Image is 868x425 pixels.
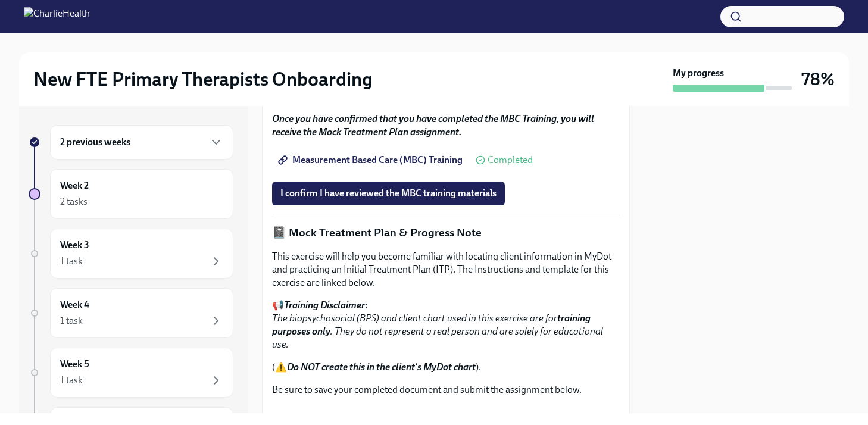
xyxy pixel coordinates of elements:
[673,67,724,80] strong: My progress
[60,298,89,311] h6: Week 4
[60,136,130,149] h6: 2 previous weeks
[60,239,89,252] h6: Week 3
[24,7,90,26] img: CharlieHealth
[272,312,603,350] em: The biopsychosocial (BPS) and client chart used in this exercise are for . They do not represent ...
[60,255,83,268] div: 1 task
[280,154,463,166] span: Measurement Based Care (MBC) Training
[280,187,497,199] span: I confirm I have reviewed the MBC training materials
[272,361,620,374] p: (⚠️ ).
[60,314,83,327] div: 1 task
[280,412,432,424] span: Onboarding Mock Treatment Plan
[272,299,620,351] p: 📢 :
[29,229,233,279] a: Week 31 task
[801,68,835,90] h3: 78%
[272,312,591,337] strong: training purposes only
[60,179,89,192] h6: Week 2
[272,383,620,396] p: Be sure to save your completed document and submit the assignment below.
[33,67,373,91] h2: New FTE Primary Therapists Onboarding
[287,361,476,373] strong: Do NOT create this in the client's MyDot chart
[488,155,533,165] span: Completed
[60,195,88,208] div: 2 tasks
[272,182,505,205] button: I confirm I have reviewed the MBC training materials
[272,250,620,289] p: This exercise will help you become familiar with locating client information in MyDot and practic...
[29,288,233,338] a: Week 41 task
[29,169,233,219] a: Week 22 tasks
[284,299,365,311] strong: Training Disclaimer
[29,348,233,398] a: Week 51 task
[272,225,620,240] p: 📓 Mock Treatment Plan & Progress Note
[60,374,83,387] div: 1 task
[272,148,471,172] a: Measurement Based Care (MBC) Training
[60,358,89,371] h6: Week 5
[50,125,233,160] div: 2 previous weeks
[272,113,594,137] strong: Once you have confirmed that you have completed the MBC Training, you will receive the Mock Treat...
[457,413,502,423] span: Completed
